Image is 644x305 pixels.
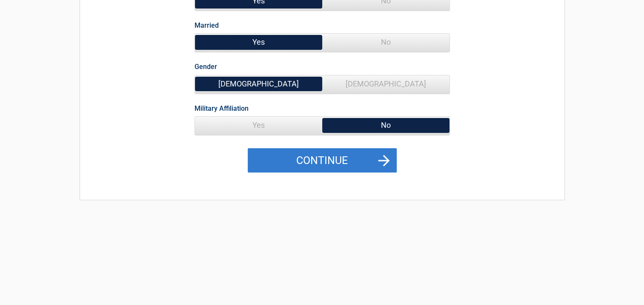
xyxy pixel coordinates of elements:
label: Gender [195,61,217,72]
span: [DEMOGRAPHIC_DATA] [195,75,322,92]
span: [DEMOGRAPHIC_DATA] [322,75,449,92]
label: Military Affiliation [195,103,249,114]
button: Continue [248,148,397,173]
span: Yes [195,34,322,51]
span: No [322,34,449,51]
span: Yes [195,117,322,134]
span: No [322,117,449,134]
label: Married [195,20,219,31]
